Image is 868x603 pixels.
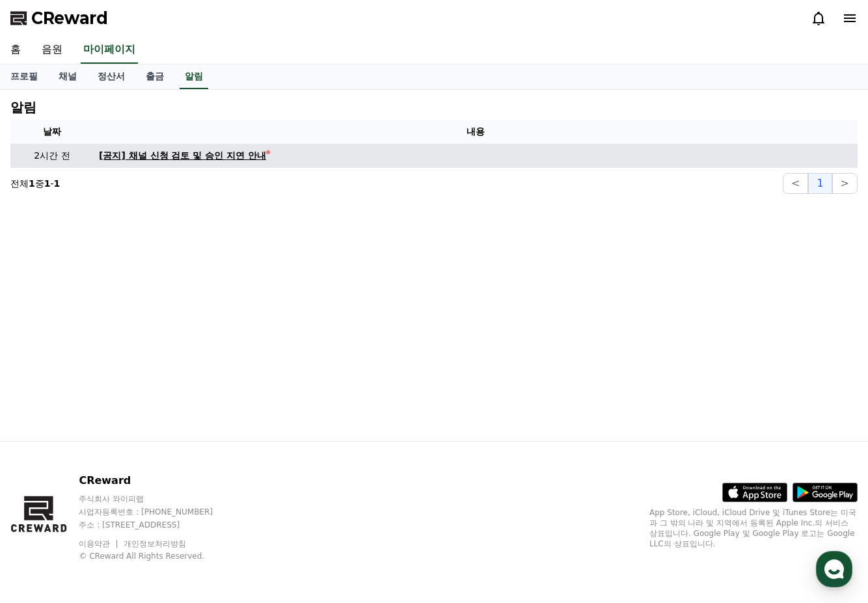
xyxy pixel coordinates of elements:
th: 날짜 [10,120,94,144]
a: CReward [10,8,108,29]
p: 주소 : [STREET_ADDRESS] [79,520,237,530]
a: 설정 [168,412,250,445]
button: < [783,173,808,194]
a: 대화 [86,412,168,445]
a: 채널 [48,64,87,89]
strong: 1 [54,178,61,189]
a: 마이페이지 [81,36,138,64]
a: 음원 [31,36,73,64]
a: 정산서 [87,64,135,89]
p: CReward [79,473,237,489]
strong: 1 [44,178,51,189]
a: [공지] 채널 신청 검토 및 승인 지연 안내 [99,149,852,163]
span: 설정 [201,432,217,442]
a: 이용약관 [79,539,120,548]
h4: 알림 [10,100,36,114]
button: 1 [808,173,832,194]
p: 주식회사 와이피랩 [79,494,237,504]
strong: 1 [29,178,35,189]
a: 홈 [4,412,86,445]
th: 내용 [94,120,858,144]
p: 2시간 전 [16,149,88,163]
span: 홈 [41,432,49,442]
div: [공지] 채널 신청 검토 및 승인 지연 안내 [99,149,266,163]
p: 사업자등록번호 : [PHONE_NUMBER] [79,507,237,517]
button: > [832,173,858,194]
a: 개인정보처리방침 [124,539,186,548]
a: 출금 [135,64,174,89]
span: 대화 [119,433,135,443]
p: App Store, iCloud, iCloud Drive 및 iTunes Store는 미국과 그 밖의 나라 및 지역에서 등록된 Apple Inc.의 서비스 상표입니다. Goo... [649,507,858,549]
span: CReward [31,8,108,29]
p: 전체 중 - [10,177,60,190]
p: © CReward All Rights Reserved. [79,551,237,561]
a: 알림 [180,64,208,89]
